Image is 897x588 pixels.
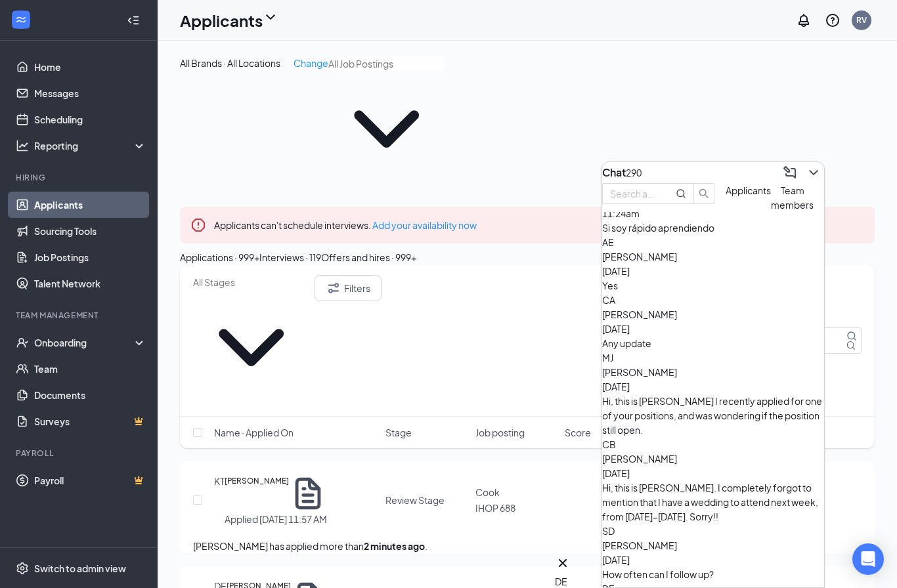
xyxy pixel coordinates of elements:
div: Applications · 999+ [180,250,259,264]
div: Interviews · 119 [259,250,321,264]
b: 2 minutes ago [364,540,425,552]
span: [DATE] [602,323,630,335]
svg: Filter [326,280,341,296]
a: Add your availability now [372,219,477,231]
span: [DATE] [602,467,630,479]
span: Stage [385,426,412,439]
button: ChevronDown [803,162,824,183]
svg: QuestionInfo [825,12,841,28]
div: SD [602,524,824,538]
svg: MagnifyingGlass [676,188,686,199]
span: IHOP 688 [475,502,515,514]
svg: ChevronDown [328,71,445,187]
div: Team Management [16,310,144,321]
a: Home [34,54,146,80]
button: ComposeMessage [779,162,800,183]
h3: Chat [602,165,626,180]
span: [PERSON_NAME] [602,366,677,378]
input: All Job Postings [328,56,445,71]
input: Search applicant [610,186,657,201]
div: Yes [602,278,824,293]
div: Offers and hires · 999+ [321,250,416,264]
span: [PERSON_NAME] [602,453,677,465]
div: CB [602,437,824,451]
svg: Settings [16,562,29,575]
svg: Notifications [796,12,812,28]
div: How often can I follow up? [602,567,824,581]
span: Score [565,426,591,439]
div: Hi, this is [PERSON_NAME] I recently applied for one of your positions, and was wondering if the ... [602,394,824,437]
a: Sourcing Tools [34,218,146,244]
div: AE [602,235,824,249]
span: search [694,188,714,199]
svg: Document [289,474,327,513]
button: Filter Filters [315,275,382,301]
svg: Analysis [16,139,29,152]
div: KT [214,474,225,488]
span: [DATE] [602,554,630,566]
span: Applicants can't schedule interviews. [214,219,477,231]
svg: MagnifyingGlass [846,331,857,341]
span: [DATE] [602,265,630,277]
a: PayrollCrown [34,467,146,493]
div: MJ [602,350,824,365]
span: Cook [475,486,500,498]
div: Review Stage [385,493,445,507]
span: [PERSON_NAME] [602,251,677,262]
a: Documents [34,382,146,408]
a: Messages [34,80,146,106]
div: Hi, this is [PERSON_NAME]. I completely forgot to mention that I have a wedding to attend next we... [602,480,824,524]
span: Job posting [475,426,525,439]
span: [DATE] [602,381,630,392]
svg: WorkstreamLogo [14,13,28,26]
svg: ComposeMessage [782,165,798,180]
div: Payroll [16,448,144,459]
h5: [PERSON_NAME] [225,474,289,513]
div: 290 [626,165,642,180]
a: Applicants [34,192,146,218]
span: All Brands · All Locations [180,57,280,69]
svg: UserCheck [16,336,29,349]
svg: ChevronDown [263,9,278,25]
svg: ChevronDown [806,165,821,180]
a: SurveysCrown [34,408,146,434]
span: Change [294,57,328,69]
p: [PERSON_NAME] has applied more than . [193,539,862,553]
span: 11:24am [602,207,640,219]
span: [PERSON_NAME] [602,539,677,551]
div: Si soy rápido aprendiendo [602,220,824,235]
span: Team members [771,184,814,211]
div: Onboarding [34,336,135,349]
svg: Collapse [127,14,140,27]
a: Job Postings [34,244,146,270]
a: Scheduling [34,106,146,133]
span: Applicants [726,184,771,196]
button: search [693,183,714,204]
div: RV [856,14,867,26]
span: Name · Applied On [214,426,294,439]
div: Applied [DATE] 11:57 AM [225,513,327,526]
div: Open Intercom Messenger [852,543,884,575]
div: Any update [602,336,824,350]
h1: Applicants [180,9,263,31]
input: All Stages [193,275,309,289]
span: [PERSON_NAME] [602,308,677,320]
a: Team [34,356,146,382]
svg: Error [190,217,206,233]
div: CA [602,293,824,307]
div: Switch to admin view [34,562,126,575]
a: Talent Network [34,270,146,297]
svg: Cross [555,555,571,571]
div: Hiring [16,172,144,183]
svg: ChevronDown [193,289,309,406]
div: Reporting [34,139,147,152]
